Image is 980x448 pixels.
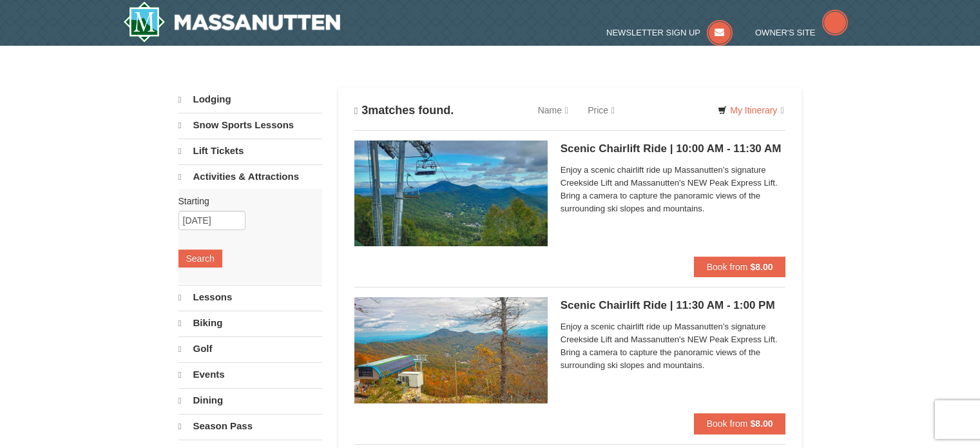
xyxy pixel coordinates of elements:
[750,262,773,272] strong: $8.00
[755,28,816,37] span: Owner's Site
[354,141,548,246] img: 24896431-1-a2e2611b.jpg
[178,336,322,361] a: Golf
[707,262,748,272] span: Book from
[123,1,341,43] a: Massanutten Resort
[561,299,786,312] h5: Scenic Chairlift Ride | 11:30 AM - 1:00 PM
[178,113,322,137] a: Snow Sports Lessons
[561,320,786,372] span: Enjoy a scenic chairlift ride up Massanutten’s signature Creekside Lift and Massanutten's NEW Pea...
[561,164,786,215] span: Enjoy a scenic chairlift ride up Massanutten’s signature Creekside Lift and Massanutten's NEW Pea...
[755,28,848,37] a: Owner's Site
[606,28,700,37] span: Newsletter Sign Up
[709,101,792,120] a: My Itinerary
[178,249,222,268] button: Search
[354,297,548,403] img: 24896431-13-a88f1aaf.jpg
[578,97,624,123] a: Price
[694,413,786,434] button: Book from $8.00
[750,418,773,429] strong: $8.00
[178,388,322,413] a: Dining
[178,311,322,335] a: Biking
[606,28,733,37] a: Newsletter Sign Up
[178,88,322,112] a: Lodging
[707,418,748,429] span: Book from
[528,97,578,123] a: Name
[561,142,786,155] h5: Scenic Chairlift Ride | 10:00 AM - 11:30 AM
[178,414,322,438] a: Season Pass
[123,1,341,43] img: Massanutten Resort Logo
[178,139,322,163] a: Lift Tickets
[178,195,312,208] label: Starting
[178,164,322,189] a: Activities & Attractions
[694,257,786,277] button: Book from $8.00
[178,285,322,309] a: Lessons
[178,362,322,387] a: Events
